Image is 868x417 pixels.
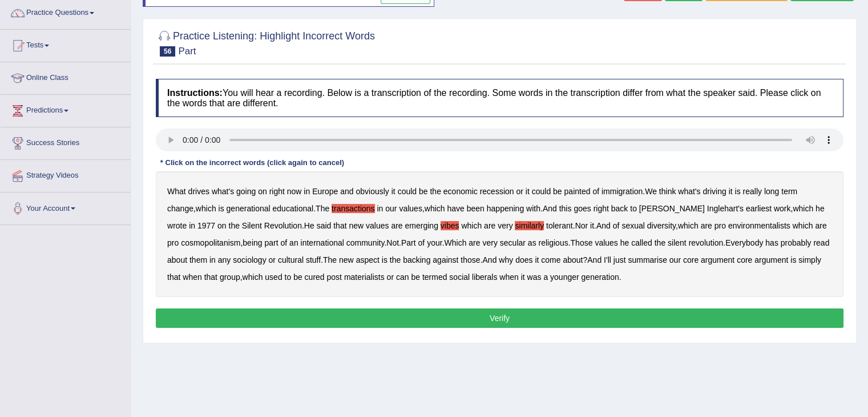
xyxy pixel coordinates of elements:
b: with [526,204,540,213]
b: Silent [242,221,262,230]
b: just [613,255,626,264]
b: The [316,204,329,213]
b: about [167,255,187,264]
b: of [418,238,425,247]
b: wrote [167,221,187,230]
b: has [765,238,778,247]
b: silent [668,238,687,247]
h4: You will hear a recording. Below is a transcription of the recording. Some words in the transcrip... [156,79,843,117]
b: on [258,187,267,196]
b: very [498,221,512,230]
b: I'll [604,255,611,264]
b: to [630,204,637,213]
b: are [815,221,826,230]
b: driving [703,187,726,196]
b: drives [188,187,209,196]
b: work [774,204,791,213]
b: are [484,221,495,230]
b: against [433,255,458,264]
b: vibes [441,221,459,230]
b: sociology [233,255,266,264]
b: in [189,221,195,230]
b: be [553,187,562,196]
b: when [499,272,518,282]
b: simply [798,255,821,264]
b: emerging [405,221,438,230]
b: recession [480,187,514,196]
a: Tests [1,30,131,58]
b: does [515,255,532,264]
b: he [620,238,629,247]
b: secular [500,238,526,247]
b: Revolution [264,221,302,230]
b: Those [570,238,592,247]
b: happening [487,204,524,213]
b: which [243,272,263,282]
b: the [228,221,239,230]
b: in [304,187,310,196]
b: think [659,187,676,196]
b: a [543,272,548,282]
b: right [594,204,609,213]
b: goes [574,204,591,213]
b: Nor [575,221,588,230]
b: new [349,221,364,230]
b: argument [754,255,788,264]
b: economic [443,187,478,196]
b: very [482,238,497,247]
b: about [563,255,583,264]
b: And [482,255,496,264]
b: are [700,221,712,230]
b: or [387,272,394,282]
b: group [220,272,240,282]
b: painted [564,187,590,196]
b: be [411,272,420,282]
b: similarly [515,221,544,230]
b: it [728,187,732,196]
b: Inglehart's [707,204,744,213]
b: called [631,238,652,247]
b: What [167,187,186,196]
a: Success Stories [1,127,131,156]
b: generational [227,204,271,213]
b: long [764,187,779,196]
b: been [467,204,485,213]
b: revolution [689,238,724,247]
b: the [655,238,665,247]
b: on [217,221,227,230]
b: immigration [601,187,643,196]
b: values [595,238,617,247]
b: which [425,204,445,213]
b: right [269,187,285,196]
b: cured [305,272,325,282]
b: that [333,221,346,230]
b: summarise [628,255,667,264]
b: obviously [356,187,389,196]
b: could [398,187,417,196]
b: our [669,255,681,264]
b: diversity [647,221,676,230]
b: 1977 [197,221,215,230]
b: said [317,221,332,230]
b: any [218,255,231,264]
b: was [527,272,541,282]
b: your [427,238,442,247]
b: have [447,204,464,213]
b: international [301,238,344,247]
b: which [461,221,482,230]
b: generation [581,272,619,282]
b: when [183,272,201,282]
b: Not [386,238,399,247]
b: aspect [356,255,380,264]
div: * Click on the incorrect words (click again to cancel) [156,157,349,168]
b: them [189,255,207,264]
b: or [516,187,523,196]
b: is [734,187,740,196]
b: liberals [472,272,497,282]
b: term [781,187,797,196]
small: Part [178,46,196,57]
b: which [793,204,813,213]
b: The [323,255,337,264]
b: stuff [306,255,321,264]
b: Instructions: [167,88,223,98]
